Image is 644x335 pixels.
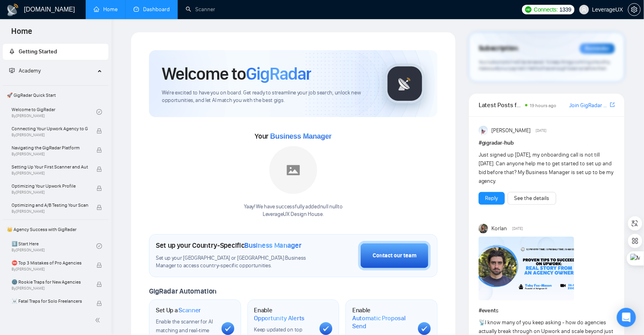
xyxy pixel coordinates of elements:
[244,211,342,218] p: LeverageUX Design House .
[19,67,41,74] span: Academy
[581,7,587,12] span: user
[254,314,305,322] span: Opportunity Alerts
[12,163,88,171] span: Setting Up Your First Scanner and Auto-Bidder
[479,126,488,135] img: Anisuzzaman Khan
[12,237,96,255] a: 1️⃣ Start HereBy[PERSON_NAME]
[12,182,88,190] span: Optimizing Your Upwork Profile
[156,255,318,270] span: Set up your [GEOGRAPHIC_DATA] or [GEOGRAPHIC_DATA] Business Manager to access country-specific op...
[12,259,88,267] span: ⛔ Top 3 Mistakes of Pro Agencies
[96,282,102,287] span: lock
[492,224,507,233] span: Korlan
[94,6,118,13] a: homeHome
[245,241,302,250] span: Business Manager
[479,59,611,72] span: Your subscription will be renewed. To keep things running smoothly, make sure your payment method...
[9,68,15,73] span: fund-projection-screen
[479,100,523,110] span: Latest Posts from the GigRadar Community
[19,48,57,55] span: Getting Started
[186,6,215,13] a: searchScanner
[580,43,615,54] div: Reminder
[479,306,615,315] h1: # events
[3,44,108,60] li: Getting Started
[96,243,102,249] span: check-circle
[385,64,425,104] img: gigradar-logo.png
[12,209,88,214] span: By [PERSON_NAME]
[12,144,88,152] span: Navigating the GigRadar Platform
[6,4,19,16] img: logo
[156,306,201,314] h1: Set Up a
[569,101,609,110] a: Join GigRadar Slack Community
[479,237,574,300] img: F09C1F8H75G-Event%20with%20Tobe%20Fox-Mason.png
[373,251,416,260] div: Contact our team
[156,241,302,250] h1: Set up your Country-Specific
[610,102,615,108] span: export
[508,192,556,205] button: See the details
[628,3,641,16] button: setting
[479,224,488,233] img: Korlan
[96,263,102,268] span: lock
[96,109,102,115] span: check-circle
[492,126,531,135] span: [PERSON_NAME]
[4,87,108,103] span: 🚀 GigRadar Quick Start
[254,306,314,322] h1: Enable
[179,306,201,314] span: Scanner
[12,305,88,310] span: By [PERSON_NAME]
[358,241,431,270] button: Contact our team
[12,103,96,121] a: Welcome to GigRadarBy[PERSON_NAME]
[12,278,88,286] span: 🌚 Rookie Traps for New Agencies
[96,186,102,191] span: lock
[12,190,88,195] span: By [PERSON_NAME]
[96,205,102,210] span: lock
[479,139,615,147] h1: # gigradar-hub
[5,25,39,42] span: Home
[512,225,523,232] span: [DATE]
[12,152,88,157] span: By [PERSON_NAME]
[617,308,636,327] div: Open Intercom Messenger
[352,306,412,330] h1: Enable
[12,133,88,137] span: By [PERSON_NAME]
[479,42,518,55] span: Subscription
[514,194,550,203] a: See the details
[485,194,498,203] a: Reply
[255,132,332,141] span: Your
[12,171,88,176] span: By [PERSON_NAME]
[628,6,641,13] a: setting
[246,63,311,84] span: GigRadar
[162,63,311,84] h1: Welcome to
[270,132,332,140] span: Business Manager
[96,147,102,153] span: lock
[134,6,170,13] a: dashboardDashboard
[479,319,485,326] span: 📡
[534,5,558,14] span: Connects:
[12,297,88,305] span: ☠️ Fatal Traps for Solo Freelancers
[9,49,15,54] span: rocket
[525,6,532,13] img: upwork-logo.png
[96,128,102,134] span: lock
[352,314,412,330] span: Automatic Proposal Send
[560,5,571,14] span: 1339
[162,89,372,104] span: We're excited to have you on board. Get ready to streamline your job search, unlock new opportuni...
[12,201,88,209] span: Optimizing and A/B Testing Your Scanner for Better Results
[244,203,342,218] div: Yaay! We have successfully added null null to
[96,301,102,306] span: lock
[96,167,102,172] span: lock
[536,127,547,134] span: [DATE]
[610,101,615,109] a: export
[628,6,640,13] span: setting
[4,221,108,237] span: 👑 Agency Success with GigRadar
[12,267,88,272] span: By [PERSON_NAME]
[12,125,88,133] span: Connecting Your Upwork Agency to GigRadar
[479,192,505,205] button: Reply
[149,287,216,296] span: GigRadar Automation
[479,151,614,184] span: Just signed up [DATE], my onboarding call is not till [DATE]. Can anyone help me to get started t...
[269,146,317,194] img: placeholder.png
[530,103,557,108] span: 19 hours ago
[95,316,103,324] span: double-left
[12,286,88,291] span: By [PERSON_NAME]
[9,67,41,74] span: Academy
